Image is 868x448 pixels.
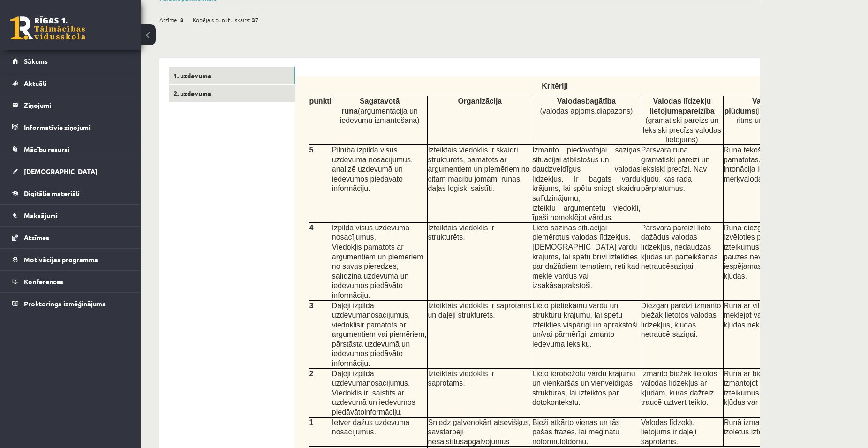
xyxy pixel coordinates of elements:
span: Lieto pietiekamu vārdu un struktūru krājumu, lai spētu izteikties vispārīgi un aprakstoši, un/vai... [532,302,640,348]
span: (valodas apjoms, [540,107,633,115]
body: Bagātinātā teksta redaktors, wiswyg-editor-user-answer-47433812058840 [9,9,546,19]
span: Runā ar biežām pauzēm, izmantojot atsevišķus izteikumus. Izrunas kļūdas var kavēt izpratni. [724,370,808,407]
span: Kritēriji [542,82,568,90]
a: 2. uzdevums [169,85,295,102]
a: Maksājumi [12,205,129,226]
span: Daļēji izpilda uzdevuma ir pamatots ar argumentiem vai piemēriem, pārstāsta uzdevumā un iedevumos... [332,302,427,368]
a: Proktoringa izmēģinājums [12,293,129,314]
span: Bieži atkārto vienas un tās pašas frāzes, lai mēģinātu noformulēt [532,418,620,446]
span: Digitālie materiāli [24,189,80,197]
span: Izmanto piedāvātajai saziņas situācijai atbilstošus un [532,146,641,164]
span: Valodas līdzekļu lietojuma [649,97,714,115]
span: Konferences [24,277,63,286]
legend: Ziņojumi [24,94,129,116]
span: Proktoringa izmēģinājums [24,299,106,308]
a: 1. uzdevums [169,67,295,84]
span: Viedokļis pamatots ar argumentiem un piemēriem no savas pieredzes, salīdzina uzdevumā un iedevumo... [332,243,423,299]
a: Motivācijas programma [12,249,129,270]
a: Digitālie materiāli [12,182,129,204]
span: apgalvojumus [464,438,509,446]
span: [DEMOGRAPHIC_DATA] [24,167,98,175]
span: 37 [252,13,258,27]
span: Izmanto biežāk lietotos valodas līdzekļus ar kļūdām, kuras dažreiz traucē uztvert teikto. [641,370,717,407]
span: Daļēji izpilda uzdevuma [332,370,410,387]
span: Pilnībā izpilda visus uzdevuma nosacījumus, analizē uzdevumā un iedevumos piedāvāto informāciju. [332,146,413,192]
span: nosacījumus, viedoklis [332,311,410,329]
span: Valodas līdzekļu lietojums ir daļēji saprotams. [641,418,696,446]
span: Sākums [24,57,48,65]
span: Runā diezgan [724,224,791,232]
span: izsakās [532,281,593,289]
span: Kopējais punktu skaits: [193,13,250,27]
a: Rīgas 1. Tālmācības vidusskola [10,16,85,40]
span: Pārsvarā pareizi lieto dažādus valodas līdzekļus, nedaudzās kļūdas un pārteikšanās netraucē [641,224,718,270]
span: Izteiktais viedoklis ir saprotams un daļēji strukturēts. [428,302,531,319]
span: kļūdas. [724,272,747,280]
span: (gramatiski pareizs un leksiski precīzs valodas lietojums) [643,116,721,144]
span: (argumentācija un iedevumu izmantošana) [340,107,420,125]
span: Atzīme: [159,13,179,27]
span: Valodas [557,97,616,105]
span: Aktuāli [24,79,46,87]
span: Izteiktais viedoklis ir skaidri strukturēts, pamatots ar argumentiem un piemēriem no citām mācību... [428,146,529,192]
a: Aktuāli [12,72,129,94]
span: punkti [309,97,332,105]
span: nosacījumus. [367,379,410,387]
span: Atzīmes [24,233,49,242]
span: 4 [309,224,314,232]
span: struktūras, lai izteiktos par doto [532,389,619,407]
span: domu. [568,438,589,446]
span: Runā ar vilcināšanos, meklējot vārdus. Izrunas kļūdas nekavē izpratni. [724,302,805,329]
a: Sākums [12,50,129,72]
span: Pārsvarā runā gramatiski pareizi un leksiski precīzi. Nav kļūdu, kas rada pārpratumus. [641,146,710,192]
span: Diezgan pareizi izmanto biežāk lietotos valodas līdzekļus, kļūdas netraucē saziņai. [641,302,721,339]
a: [DEMOGRAPHIC_DATA] [12,160,129,182]
span: daudzveidīgus valodas līdzekļus. Ir bagāts vārdu krājums, lai spētu sniegt skaidru salīdzinājumu, [532,165,641,202]
span: Ietver dažus uzdevuma nosacījumus. [332,418,409,436]
span: diapazons) [596,107,633,115]
span: 8 [180,13,183,27]
span: 2 [309,370,314,378]
a: Informatīvie ziņojumi [12,116,129,138]
span: Valodas plūdums [725,97,781,115]
span: Sagatavotā runa [341,97,400,115]
a: Mācību resursi [12,138,129,160]
span: [DEMOGRAPHIC_DATA] vārdu krājums, lai spētu brīvi izteikties par dažādiem tematiem, reti kad mekl... [532,243,640,280]
span: savstarpēji nesaistītus [428,428,509,446]
span: 1 [309,418,314,426]
span: bagātība [585,97,616,105]
span: pareizība [682,107,714,115]
a: Ziņojumi [12,94,129,116]
legend: Informatīvie ziņojumi [24,116,129,138]
span: Izvēloties piemērotus izteikumus, iespējamas pauzes nevietā. Izrunā iespējamas nelielas [724,233,801,270]
span: informāciju. [364,408,402,416]
span: Lieto saziņas situācijai piemērotus valodas līdzekļus. [532,224,631,242]
span: Lieto ierobežotu vārdu krājumu un vienkāršas un vienveidīgas [532,370,635,387]
span: Izpilda visus uzdevuma nosacījumus, [332,224,409,242]
span: Runā izmanto ļoti īsus, izolētus izteikumus. [724,418,800,436]
a: Atzīmes [12,227,129,248]
span: Izteiktais viedoklis ir strukturēts. [428,224,494,242]
span: izteiktu argumentētu viedokli, īpaši nemeklējot vārdus. [532,204,641,222]
span: Runā tekoši. Pauzes ir pamatotas. Izruna un intonācija ir pārsvarā mērķvalodai atbilstoša. [724,146,800,183]
span: Izteiktais viedoklis ir saprotams. [428,370,494,387]
span: Mācību resursi [24,145,69,153]
legend: Maksājumi [24,205,129,226]
span: saziņai. [670,262,695,270]
span: 5 [309,146,314,154]
span: kontekstu. [547,398,581,406]
a: Konferences [12,271,129,292]
span: Motivācijas programma [24,255,98,264]
span: aprakstoši. [557,281,593,289]
span: Viedoklis ir saistīts ar uzdevumā un iedevumos piedāvāto [332,389,415,416]
span: Organizācija [458,97,502,105]
span: 3 [309,302,314,310]
span: Sniedz galvenokārt atsevišķus, [428,418,531,426]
